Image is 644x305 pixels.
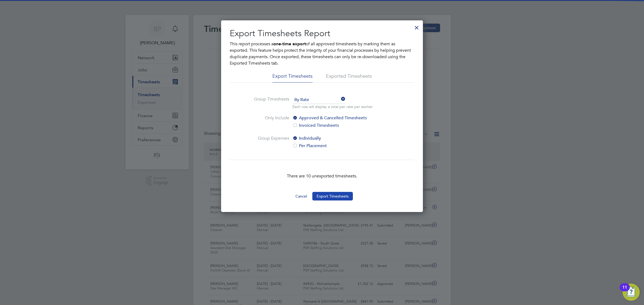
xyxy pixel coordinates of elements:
b: one-time export [273,41,306,46]
label: Invoiced Timesheets [292,122,382,129]
button: Cancel [291,192,311,200]
span: By Rate [292,96,345,104]
label: Approved & Cancelled Timesheets [292,115,382,121]
div: 11 [622,287,627,294]
li: Exported Timesheets [326,73,372,83]
h2: Export Timesheets Report [230,28,414,39]
button: Open Resource Center, 11 new notifications [623,284,640,301]
label: Individually [292,135,382,142]
p: Each row will display a total per rate per worker [292,104,373,109]
label: Group Expenses [249,135,289,149]
button: Export Timesheets [312,192,353,200]
label: Per Placement [292,143,382,149]
li: Export Timesheets [272,73,313,83]
p: This report processes a of all approved timesheets by marking them as exported. This feature help... [230,41,414,66]
p: There are 10 unexported timesheets. [230,173,414,179]
label: Group Timesheets [249,96,289,108]
label: Only Include [249,115,289,129]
